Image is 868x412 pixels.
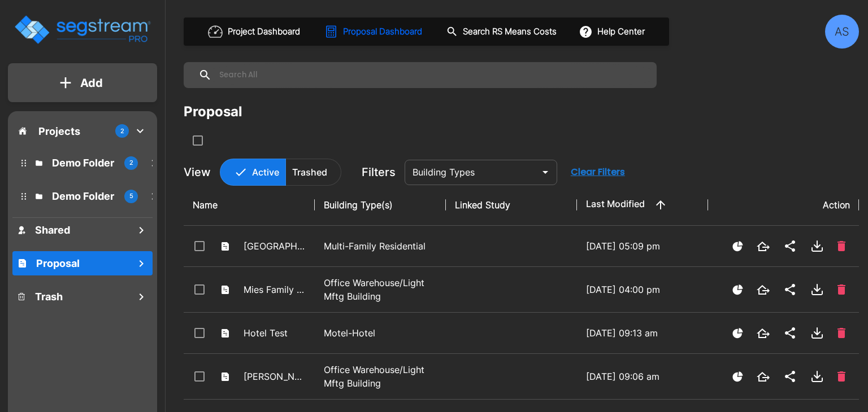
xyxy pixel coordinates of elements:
button: Open [537,164,553,180]
button: Delete [833,236,850,256]
button: Open New Tab [752,280,774,299]
button: Delete [833,280,850,299]
button: SelectAll [186,129,209,152]
button: Open New Tab [752,324,774,343]
h1: Shared [35,222,70,238]
button: Open New Tab [752,237,774,256]
h1: Proposal Dashboard [343,25,422,38]
p: Mies Family Foods [244,283,306,296]
button: Delete [833,323,850,343]
div: AS [825,15,859,49]
button: Show Proposal Tiers [728,280,748,300]
p: Office Warehouse/Light Mftg Building [324,363,437,390]
p: 5 [129,191,133,201]
p: Filters [362,164,396,181]
p: View [184,164,211,181]
p: Motel-Hotel [324,326,437,340]
button: Open New Tab [752,367,774,386]
h1: Trash [35,289,63,304]
th: Linked Study [446,185,577,226]
p: [DATE] 04:00 pm [586,283,699,296]
p: Projects [38,124,80,139]
button: Share [779,322,801,344]
button: Project Dashboard [203,19,306,44]
p: Demo Folder [52,189,115,204]
button: Help Center [576,21,649,42]
p: [DATE] 05:09 pm [586,239,699,253]
div: Name [193,198,306,212]
p: [DATE] 09:06 am [586,370,699,383]
p: Office Warehouse/Light Mftg Building [324,276,437,303]
button: Download [806,322,828,344]
button: Download [806,278,828,301]
button: Show Proposal Tiers [728,323,748,343]
th: Building Type(s) [315,185,446,226]
h1: Project Dashboard [228,25,300,38]
p: [GEOGRAPHIC_DATA] Apartments [244,239,306,253]
input: Search All [212,62,651,88]
button: Download [806,365,828,388]
h1: Search RS Means Costs [463,25,557,38]
button: Active [220,159,286,186]
div: Proposal [184,102,242,122]
p: Add [80,74,103,91]
th: Action [708,185,859,226]
img: Logo [13,14,151,46]
button: Show Proposal Tiers [728,367,748,387]
button: Share [779,365,801,388]
h1: Proposal [36,256,80,271]
p: Trashed [292,165,327,179]
p: Hotel Test [244,326,306,340]
p: Multi-Family Residential [324,239,437,253]
button: Download [806,235,828,257]
p: Active [252,165,279,179]
button: Delete [833,367,850,386]
input: Building Types [408,164,535,180]
button: Search RS Means Costs [442,21,563,43]
p: 2 [120,126,124,136]
p: [PERSON_NAME] 2025 [244,370,306,383]
th: Last Modified [577,185,708,226]
button: Proposal Dashboard [320,20,428,43]
button: Show Proposal Tiers [728,236,748,256]
button: Share [779,278,801,301]
div: Platform [220,159,341,186]
button: Share [779,235,801,257]
p: 2 [129,158,133,168]
p: Demo Folder [52,155,115,170]
p: [DATE] 09:13 am [586,326,699,340]
button: Add [8,67,157,99]
button: Clear Filters [566,161,630,183]
button: Trashed [285,159,341,186]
